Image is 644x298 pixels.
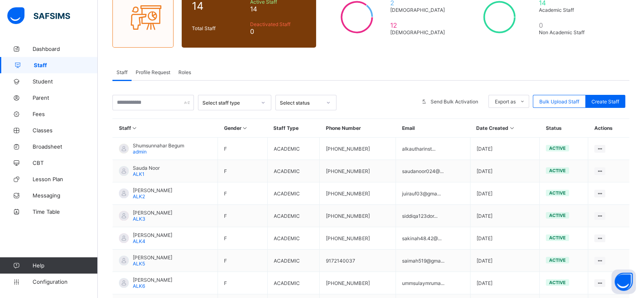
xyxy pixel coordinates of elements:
[549,168,566,173] span: active
[320,250,396,272] td: 9172140037
[549,190,566,196] span: active
[390,21,448,29] span: 12
[33,262,97,269] span: Help
[320,272,396,294] td: [PHONE_NUMBER]
[33,192,98,199] span: Messaging
[7,7,70,24] img: safsims
[320,182,396,205] td: [PHONE_NUMBER]
[267,182,320,205] td: ACADEMIC
[33,176,98,182] span: Lesson Plan
[250,27,306,35] span: 0
[113,119,218,138] th: Staff
[588,119,629,138] th: Actions
[396,227,470,250] td: sakinah48.42@...
[250,5,306,13] span: 14
[508,125,515,131] i: Sort in Ascending Order
[267,227,320,250] td: ACADEMIC
[133,187,172,193] span: [PERSON_NAME]
[495,99,516,105] span: Export as
[133,238,145,244] span: ALK4
[250,21,306,27] span: Deactivated Staff
[33,127,98,134] span: Classes
[280,100,321,106] div: Select status
[34,62,98,68] span: Staff
[470,119,539,138] th: Date Created
[218,272,267,294] td: F
[133,277,172,283] span: [PERSON_NAME]
[320,119,396,138] th: Phone Number
[320,138,396,160] td: [PHONE_NUMBER]
[549,235,566,241] span: active
[190,23,248,33] div: Total Staff
[242,125,248,131] i: Sort in Ascending Order
[133,165,160,171] span: Sauda Noor
[431,99,478,105] span: Send Bulk Activation
[390,29,448,35] span: [DEMOGRAPHIC_DATA]
[611,270,636,294] button: Open asap
[549,213,566,218] span: active
[33,94,98,101] span: Parent
[267,138,320,160] td: ACADEMIC
[396,119,470,138] th: Email
[267,119,320,138] th: Staff Type
[218,182,267,205] td: F
[133,216,145,222] span: ALK3
[33,111,98,117] span: Fees
[133,171,145,177] span: ALK1
[470,138,539,160] td: [DATE]
[267,160,320,182] td: ACADEMIC
[320,160,396,182] td: [PHONE_NUMBER]
[396,250,470,272] td: saimah519@gma...
[539,29,591,35] span: Non Academic Staff
[133,283,145,289] span: ALK6
[33,78,98,85] span: Student
[133,149,147,155] span: admin
[136,69,170,75] span: Profile Request
[539,119,588,138] th: Status
[549,257,566,263] span: active
[549,280,566,285] span: active
[133,254,172,261] span: [PERSON_NAME]
[133,232,172,238] span: [PERSON_NAME]
[218,250,267,272] td: F
[470,205,539,227] td: [DATE]
[218,227,267,250] td: F
[470,250,539,272] td: [DATE]
[133,193,145,199] span: ALK2
[33,143,98,150] span: Broadsheet
[396,182,470,205] td: juirauf03@gma...
[591,99,619,105] span: Create Staff
[396,160,470,182] td: saudanoor024@...
[202,100,256,106] div: Select staff type
[470,160,539,182] td: [DATE]
[549,145,566,151] span: active
[178,69,191,75] span: Roles
[396,272,470,294] td: ummsulaymruma...
[33,278,97,285] span: Configuration
[267,205,320,227] td: ACADEMIC
[396,205,470,227] td: siddiqa123dor...
[218,119,267,138] th: Gender
[320,227,396,250] td: [PHONE_NUMBER]
[33,208,98,215] span: Time Table
[267,272,320,294] td: ACADEMIC
[470,227,539,250] td: [DATE]
[218,138,267,160] td: F
[133,142,184,149] span: Shumsunnahar Begum
[133,261,145,267] span: ALK5
[390,7,448,13] span: [DEMOGRAPHIC_DATA]
[218,160,267,182] td: F
[116,69,127,75] span: Staff
[320,205,396,227] td: [PHONE_NUMBER]
[133,210,172,216] span: [PERSON_NAME]
[470,182,539,205] td: [DATE]
[396,138,470,160] td: alkautharinst...
[470,272,539,294] td: [DATE]
[539,99,579,105] span: Bulk Upload Staff
[539,7,591,13] span: Academic Staff
[33,160,98,166] span: CBT
[218,205,267,227] td: F
[131,125,138,131] i: Sort in Ascending Order
[267,250,320,272] td: ACADEMIC
[33,46,98,52] span: Dashboard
